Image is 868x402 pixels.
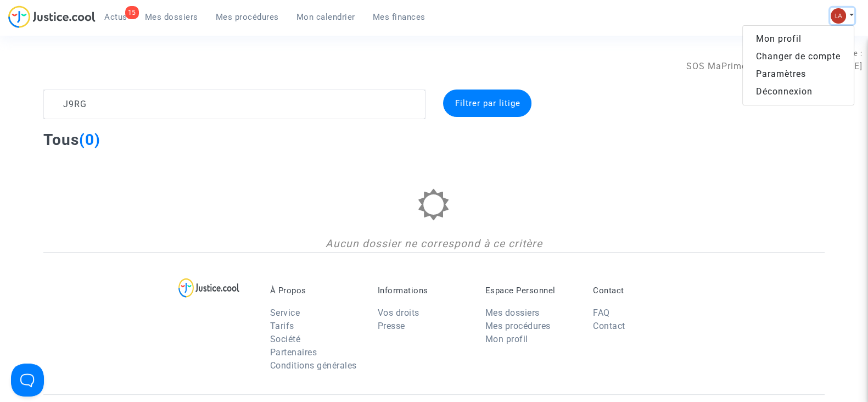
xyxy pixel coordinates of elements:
[485,321,551,331] a: Mes procédures
[485,334,528,344] a: Mon profil
[178,278,239,298] img: logo-lg.svg
[96,9,136,25] a: 15Actus
[373,12,425,22] span: Mes finances
[743,30,854,48] a: Mon profil
[104,12,127,22] span: Actus
[270,321,294,331] a: Tarifs
[378,286,469,295] p: Informations
[136,9,207,25] a: Mes dossiers
[485,308,540,318] a: Mes dossiers
[455,98,520,108] span: Filtrer par litige
[270,360,357,371] a: Conditions générales
[831,8,846,24] img: 3f9b7d9779f7b0ffc2b90d026f0682a9
[145,12,198,22] span: Mes dossiers
[378,321,405,331] a: Presse
[270,334,301,344] a: Société
[364,9,434,25] a: Mes finances
[270,308,300,318] a: Service
[743,48,854,65] a: Changer de compte
[125,6,139,19] div: 15
[288,9,364,25] a: Mon calendrier
[8,5,96,28] img: jc-logo.svg
[43,236,825,252] div: Aucun dossier ne correspond à ce critère
[11,364,44,397] iframe: Help Scout Beacon - Open
[43,131,79,149] span: Tous
[593,286,684,295] p: Contact
[485,286,576,295] p: Espace Personnel
[378,308,419,318] a: Vos droits
[79,131,100,149] span: (0)
[216,12,279,22] span: Mes procédures
[593,321,625,331] a: Contact
[270,286,361,295] p: À Propos
[270,347,317,358] a: Partenaires
[743,83,854,101] a: Déconnexion
[296,12,355,22] span: Mon calendrier
[743,65,854,83] a: Paramètres
[593,308,610,318] a: FAQ
[207,9,288,25] a: Mes procédures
